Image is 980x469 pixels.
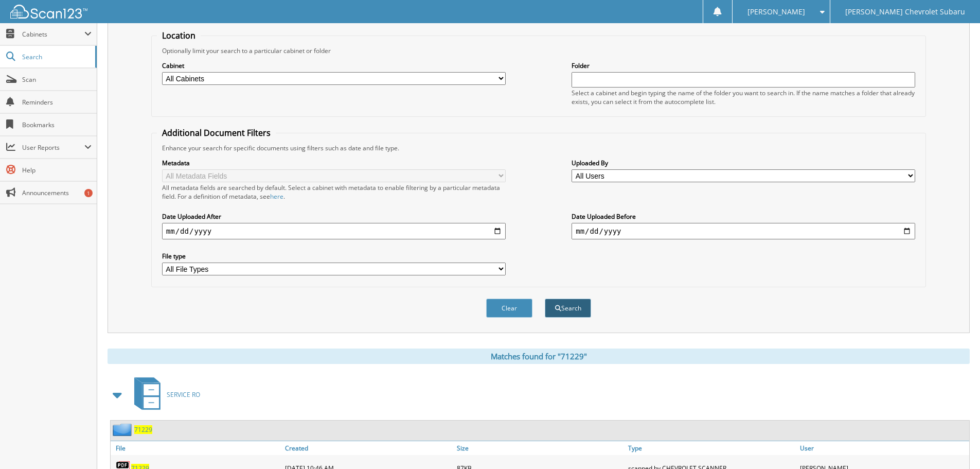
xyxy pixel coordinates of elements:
input: end [572,223,915,239]
label: Uploaded By [572,159,915,167]
div: Enhance your search for specific documents using filters such as date and file type. [157,144,920,152]
button: Search [545,299,591,318]
a: Type [626,441,797,455]
label: Cabinet [162,61,506,70]
label: Date Uploaded After [162,212,506,221]
label: Metadata [162,159,506,167]
span: SERVICE RO [167,390,200,399]
img: folder2.png [113,423,134,436]
img: scan123-logo-white.svg [10,5,87,19]
span: [PERSON_NAME] [747,9,805,15]
span: User Reports [22,143,84,152]
div: All metadata fields are searched by default. Select a cabinet with metadata to enable filtering b... [162,183,506,201]
div: 1 [84,189,93,197]
a: User [797,441,969,455]
iframe: Chat Widget [929,420,980,469]
label: File type [162,252,506,260]
span: Scan [22,75,92,84]
legend: Additional Document Filters [157,127,276,138]
div: Optionally limit your search to a particular cabinet or folder [157,46,920,55]
legend: Location [157,30,201,41]
a: File [111,441,282,455]
span: Reminders [22,98,92,107]
span: Search [22,53,90,61]
span: Cabinets [22,30,84,39]
button: Clear [486,299,532,318]
span: [PERSON_NAME] Chevrolet Subaru [845,9,965,15]
input: start [162,223,506,239]
span: Help [22,166,92,175]
a: Size [454,441,626,455]
label: Folder [572,61,915,70]
span: Bookmarks [22,120,92,129]
a: here [270,192,283,201]
span: Announcements [22,188,92,197]
div: Select a cabinet and begin typing the name of the folder you want to search in. If the name match... [572,89,915,106]
label: Date Uploaded Before [572,212,915,221]
a: Created [282,441,454,455]
a: 71229 [134,425,152,434]
div: Matches found for "71229" [108,349,970,364]
a: SERVICE RO [128,374,200,415]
